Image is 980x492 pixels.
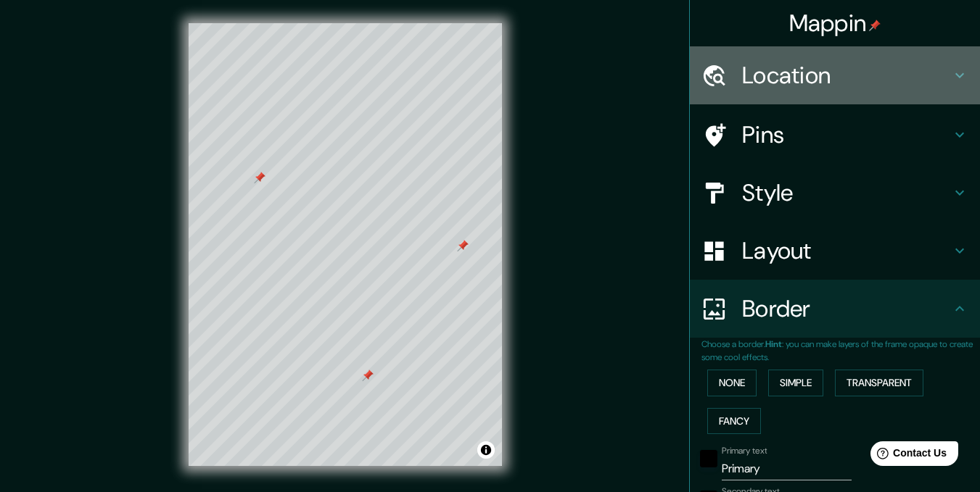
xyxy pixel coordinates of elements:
[789,9,881,38] h4: Mappin
[690,164,980,222] div: Style
[742,236,951,265] h4: Layout
[700,450,717,467] button: black
[690,46,980,104] div: Location
[768,370,823,396] button: Simple
[690,106,980,164] div: Pins
[869,20,881,31] img: pin-icon.png
[851,435,964,476] iframe: Help widget launcher
[742,61,951,90] h4: Location
[701,338,980,364] p: Choose a border. : you can make layers of the frame opaque to create some cool effects.
[690,280,980,338] div: Border
[742,120,951,149] h4: Pins
[742,178,951,207] h4: Style
[707,408,761,435] button: Fancy
[765,338,782,350] b: Hint
[722,445,767,457] label: Primary text
[707,370,757,396] button: None
[742,294,951,323] h4: Border
[690,222,980,280] div: Layout
[477,441,495,459] button: Toggle attribution
[835,370,923,396] button: Transparent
